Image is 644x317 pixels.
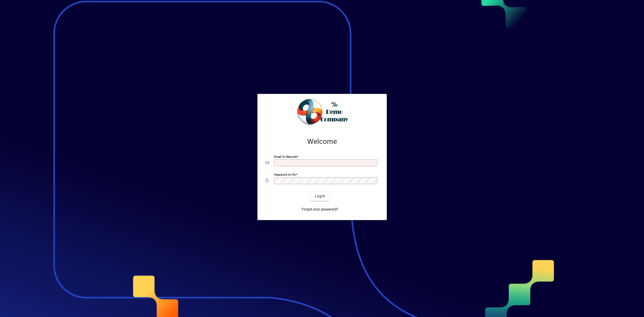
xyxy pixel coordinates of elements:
a: Forgot your password? [300,205,340,214]
h2: Welcome [266,137,379,146]
mat-label: Password or Pin [274,173,296,176]
span: Login [315,194,325,199]
mat-label: Email or Barcode [274,155,297,158]
span: Forgot your password? [302,207,338,212]
button: Login [311,192,329,201]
